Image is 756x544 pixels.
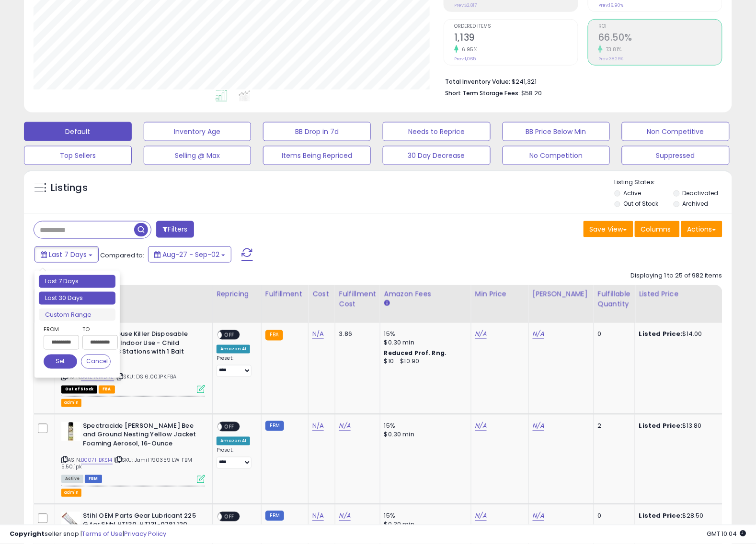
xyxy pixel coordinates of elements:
button: Last 7 Days [34,246,99,263]
small: FBM [265,511,284,521]
span: 2025-09-10 10:04 GMT [707,530,746,539]
small: Prev: $2,817 [454,2,477,8]
div: $14.00 [639,330,719,339]
div: $13.80 [639,422,719,431]
div: seller snap | | [10,530,166,539]
span: | SKU: DS 6.00.1PK.FBA [115,373,177,381]
label: To [82,325,111,334]
div: Fulfillment Cost [339,289,376,309]
label: Archived [683,200,709,208]
button: Save View [584,221,633,237]
span: OFF [222,331,237,339]
p: Listing States: [615,178,733,187]
button: Set [44,355,77,369]
button: Top Sellers [24,146,132,165]
div: Title [59,289,208,299]
div: $0.30 min [384,339,464,347]
a: N/A [312,511,324,521]
a: N/A [475,422,487,431]
span: OFF [222,422,237,431]
div: 15% [384,422,464,431]
div: 0 [598,330,628,339]
a: Privacy Policy [124,530,166,539]
button: Needs to Reprice [383,122,491,141]
div: ASIN: [61,330,205,392]
span: Columns [641,224,671,234]
small: 6.95% [458,46,478,53]
li: Custom Range [39,309,115,322]
div: Preset: [217,355,254,377]
a: N/A [312,330,324,339]
div: $0.30 min [384,431,464,439]
div: ASIN: [61,422,205,482]
div: Repricing [217,289,257,299]
small: Amazon Fees. [384,299,390,308]
a: N/A [533,422,544,431]
b: Listed Price: [639,422,683,431]
div: Listed Price [639,289,722,299]
div: 3.86 [339,330,373,339]
div: Amazon Fees [384,289,467,299]
button: Aug-27 - Sep-02 [148,246,231,263]
div: Cost [312,289,331,299]
div: $10 - $10.90 [384,358,464,366]
div: Min Price [475,289,525,299]
b: Spectracide [PERSON_NAME] Bee and Ground Nesting Yellow Jacket Foaming Aerosol, 16-Ounce [83,422,199,451]
strong: Copyright [10,530,45,539]
small: Prev: 16.90% [598,2,623,8]
span: All listings that are currently out of stock and unavailable for purchase on Amazon [61,386,97,394]
a: N/A [533,330,544,339]
label: Out of Stock [623,200,658,208]
img: 411V-HiXgkL._SL40_.jpg [61,512,80,531]
small: Prev: 1,065 [454,56,476,62]
span: All listings currently available for purchase on Amazon [61,475,83,483]
button: Default [24,122,132,141]
a: N/A [533,511,544,521]
div: Displaying 1 to 25 of 982 items [631,271,722,280]
li: Last 7 Days [39,275,115,288]
span: FBM [85,475,102,483]
b: Short Term Storage Fees: [445,89,520,97]
div: Amazon AI [217,345,250,354]
div: $28.50 [639,512,719,521]
small: Prev: 38.26% [598,56,623,62]
label: From [44,325,77,334]
h5: Listings [51,181,88,195]
button: admin [61,399,81,407]
label: Deactivated [683,189,719,197]
span: FBA [99,386,115,394]
button: Columns [635,221,680,237]
div: Fulfillment [265,289,304,299]
span: $58.20 [521,89,542,98]
button: admin [61,489,81,497]
button: BB Drop in 7d [263,122,371,141]
button: 30 Day Decrease [383,146,491,165]
a: N/A [339,422,351,431]
button: Items Being Repriced [263,146,371,165]
span: ROI [598,24,722,29]
b: Listed Price: [639,511,683,521]
b: Listed Price: [639,330,683,339]
div: Fulfillable Quantity [598,289,631,309]
b: Reduced Prof. Rng. [384,349,447,357]
div: [PERSON_NAME] [533,289,590,299]
small: 73.81% [603,46,622,53]
button: Selling @ Max [144,146,252,165]
button: BB Price Below Min [503,122,610,141]
a: Terms of Use [82,530,123,539]
div: Amazon AI [217,437,250,445]
li: Last 30 Days [39,292,115,305]
b: Tomcat Mouse Killer Disposable Station for Indoor Use - Child Resistant, 3 Stations with 1 Bait Each [83,330,199,368]
div: 15% [384,330,464,339]
b: Total Inventory Value: [445,78,510,86]
span: Last 7 Days [49,250,87,259]
a: N/A [339,511,351,521]
h2: 1,139 [454,32,578,45]
small: FBM [265,421,284,431]
small: FBA [265,330,283,341]
div: Preset: [217,447,254,469]
span: Aug-27 - Sep-02 [162,250,219,259]
div: 15% [384,512,464,521]
span: Ordered Items [454,24,578,29]
a: B007HBKSI4 [81,456,113,465]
